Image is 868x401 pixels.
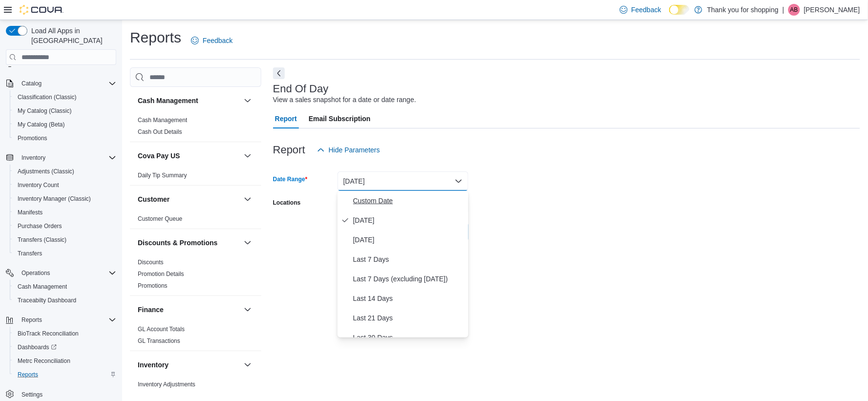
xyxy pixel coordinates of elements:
[10,165,120,178] button: Adjustments (Classic)
[21,269,50,277] span: Operations
[138,282,168,290] span: Promotions
[353,332,465,343] span: Last 30 Days
[10,294,120,307] button: Traceabilty Dashboard
[138,305,240,315] button: Finance
[138,338,180,344] a: GL Transactions
[138,380,195,388] span: Inventory Adjustments
[14,132,51,144] a: Promotions
[14,179,63,191] a: Inventory Count
[313,140,384,160] button: Hide Parameters
[242,237,254,249] button: Discounts & Promotions
[18,330,79,338] span: BioTrack Reconciliation
[329,145,380,155] span: Hide Parameters
[14,91,81,103] a: Classification (Classic)
[14,166,78,177] a: Adjustments (Classic)
[14,220,116,232] span: Purchase Orders
[353,312,465,324] span: Last 21 Days
[130,323,261,351] div: Finance
[138,116,187,124] span: Cash Management
[138,151,180,161] h3: Cova Pay US
[14,179,116,191] span: Inventory Count
[804,4,860,16] p: [PERSON_NAME]
[10,206,120,219] button: Manifests
[138,238,217,248] h3: Discounts & Promotions
[353,293,465,304] span: Last 14 Days
[18,389,46,401] a: Settings
[18,181,59,189] span: Inventory Count
[138,96,240,106] button: Cash Management
[14,207,116,218] span: Manifests
[14,119,116,130] span: My Catalog (Beta)
[18,78,116,89] span: Catalog
[10,327,120,340] button: BioTrack Reconciliation
[18,152,49,164] button: Inventory
[18,388,116,401] span: Settings
[130,28,181,47] h1: Reports
[338,171,468,191] button: [DATE]
[10,178,120,192] button: Inventory Count
[273,175,308,183] label: Date Range
[10,233,120,247] button: Transfers (Classic)
[14,193,116,205] span: Inventory Manager (Classic)
[138,270,184,278] span: Promotion Details
[14,207,46,218] a: Manifests
[20,5,64,15] img: Cova
[18,168,74,175] span: Adjustments (Classic)
[242,193,254,205] button: Customer
[273,95,416,105] div: View a sales snapshot for a date or date range.
[130,169,261,185] div: Cova Pay US
[14,105,76,117] a: My Catalog (Classic)
[18,371,38,379] span: Reports
[10,118,120,131] button: My Catalog (Beta)
[14,369,42,380] a: Reports
[242,359,254,371] button: Inventory
[138,194,240,204] button: Customer
[138,325,185,333] span: GL Account Totals
[353,273,465,285] span: Last 7 Days (excluding [DATE])
[18,195,91,203] span: Inventory Manager (Classic)
[10,354,120,368] button: Metrc Reconciliation
[707,4,779,16] p: Thank you for shopping
[18,93,77,101] span: Classification (Classic)
[18,121,65,128] span: My Catalog (Beta)
[14,193,95,205] a: Inventory Manager (Classic)
[14,91,116,103] span: Classification (Classic)
[18,152,116,164] span: Inventory
[138,360,169,370] h3: Inventory
[353,195,465,207] span: Custom Date
[138,194,169,204] h3: Customer
[353,253,465,265] span: Last 7 Days
[27,26,116,45] span: Load All Apps in [GEOGRAPHIC_DATA]
[138,258,164,266] span: Discounts
[10,340,120,354] a: Dashboards
[21,80,42,87] span: Catalog
[138,128,182,135] a: Cash Out Details
[130,256,261,295] div: Discounts & Promotions
[138,172,187,179] a: Daily Tip Summary
[273,67,285,79] button: Next
[18,250,42,257] span: Transfers
[138,271,184,277] a: Promotion Details
[18,296,76,304] span: Traceabilty Dashboard
[138,215,182,223] span: Customer Queue
[18,314,46,326] button: Reports
[632,5,661,15] span: Feedback
[273,144,305,156] h3: Report
[18,267,116,279] span: Operations
[14,166,116,177] span: Adjustments (Classic)
[138,171,187,179] span: Daily Tip Summary
[10,192,120,206] button: Inventory Manager (Classic)
[18,222,62,230] span: Purchase Orders
[273,199,301,207] label: Locations
[10,280,120,294] button: Cash Management
[21,391,42,399] span: Settings
[788,4,800,16] div: Ariana Brown
[18,283,67,291] span: Cash Management
[138,215,182,222] a: Customer Queue
[669,5,690,15] input: Dark Mode
[187,31,236,50] a: Feedback
[309,109,371,128] span: Email Subscription
[130,213,261,229] div: Customer
[138,151,240,161] button: Cova Pay US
